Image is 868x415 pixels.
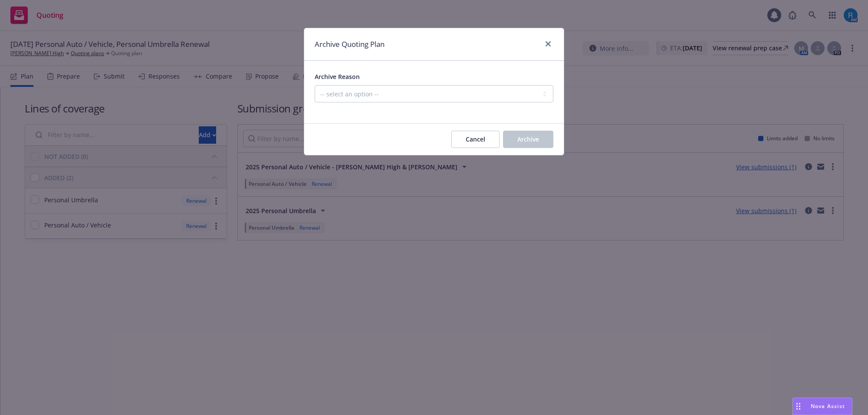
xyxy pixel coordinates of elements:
[543,39,553,49] a: close
[792,398,852,415] button: Nova Assist
[517,135,539,143] span: Archive
[793,398,804,415] div: Drag to move
[503,131,553,148] button: Archive
[811,402,845,410] span: Nova Assist
[451,131,500,148] button: Cancel
[466,135,485,143] span: Cancel
[315,72,360,81] span: Archive Reason
[315,39,385,50] h1: Archive Quoting Plan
